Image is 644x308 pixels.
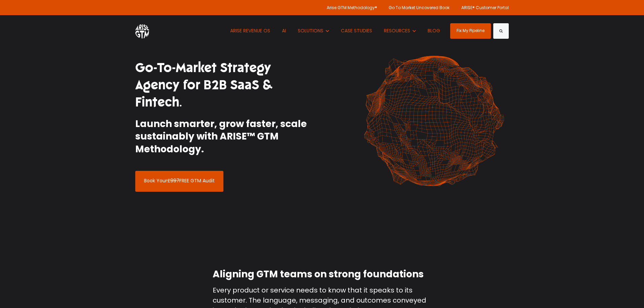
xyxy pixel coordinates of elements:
nav: Desktop navigation [225,15,445,47]
img: shape-61 orange [359,49,509,193]
button: Search [493,23,509,39]
h2: Aligning GTM teams on strong foundations [213,268,431,281]
span: RESOURCES [384,27,410,34]
button: Show submenu for SOLUTIONS SOLUTIONS [293,15,334,47]
a: ARISE REVENUE OS [225,15,275,47]
a: CASE STUDIES [336,15,377,47]
a: BLOG [423,15,445,47]
a: Book Your£997FREE GTM Audit [135,171,223,192]
h1: Go-To-Market Strategy Agency for B2B SaaS & Fintech. [135,59,317,111]
p: Book Your FREE GTM Audit [144,171,215,184]
a: Fix My Pipeline [450,23,491,39]
a: AI [277,15,291,47]
button: Show submenu for RESOURCES RESOURCES [379,15,421,47]
h2: Launch smarter, grow faster, scale sustainably with ARISE™ GTM Methodology. [135,118,317,156]
s: £997 [167,177,179,184]
span: SOLUTIONS [298,27,323,34]
img: ARISE GTM logo (1) white [135,23,149,38]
